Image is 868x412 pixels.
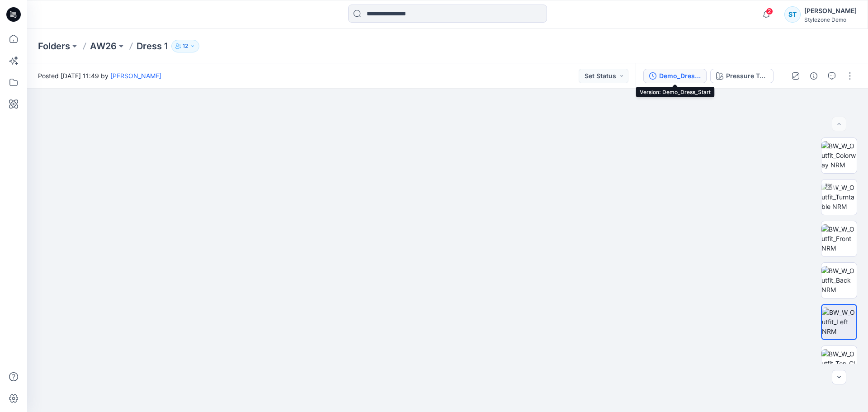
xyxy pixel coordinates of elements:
p: 12 [183,41,188,51]
img: BW_W_Outfit_Back NRM [821,266,857,294]
img: eyJhbGciOiJIUzI1NiIsImtpZCI6IjAiLCJzbHQiOiJzZXMiLCJ0eXAiOiJKV1QifQ.eyJkYXRhIjp7InR5cGUiOiJzdG9yYW... [286,89,609,412]
div: Pressure Tension [726,71,768,81]
button: 12 [171,40,199,52]
img: BW_W_Outfit_Front NRM [821,224,857,253]
button: Demo_Dress_Start [643,69,707,83]
img: BW_W_Outfit_Turntable NRM [821,183,857,211]
div: ST [784,6,801,23]
span: 2 [766,8,773,15]
div: [PERSON_NAME] [804,5,857,16]
a: AW26 [90,40,117,52]
img: BW_W_Outfit_Left NRM [822,308,856,336]
a: [PERSON_NAME] [110,72,161,80]
div: Demo_Dress_Start [659,71,701,81]
a: Folders [38,40,70,52]
button: Pressure Tension [710,69,774,83]
span: Posted [DATE] 11:49 by [38,71,161,81]
button: Details [807,69,821,83]
div: Stylezone Demo [804,16,857,23]
img: BW_W_Outfit_Colorway NRM [821,141,857,170]
img: BW_W_Outfit_Top_CloseUp NRM [821,349,857,378]
p: Dress 1 [137,40,168,52]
